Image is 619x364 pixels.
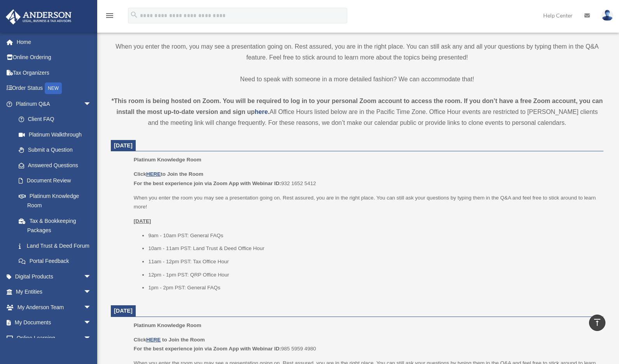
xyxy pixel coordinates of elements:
[162,337,205,343] b: to Join the Room
[134,170,598,188] p: 932 1652 5412
[134,218,151,224] u: [DATE]
[105,14,114,20] a: menu
[134,335,598,353] p: 985 5959 4980
[268,108,269,115] strong: .
[11,157,103,173] a: Answered Questions
[11,254,103,269] a: Portal Feedback
[114,142,133,149] span: [DATE]
[84,315,99,331] span: arrow_drop_down
[146,337,161,343] a: HERE
[134,346,281,352] b: For the best experience join via Zoom App with Webinar ID:
[5,269,103,284] a: Digital Productsarrow_drop_down
[84,299,99,315] span: arrow_drop_down
[134,322,201,328] span: Platinum Knowledge Room
[148,257,598,266] li: 11am - 12pm PST: Tax Office Hour
[5,96,103,112] a: Platinum Q&Aarrow_drop_down
[5,315,103,331] a: My Documentsarrow_drop_down
[134,171,203,177] b: Click to Join the Room
[148,283,598,292] li: 1pm - 2pm PST: General FAQs
[84,330,99,346] span: arrow_drop_down
[5,34,103,50] a: Home
[84,284,99,300] span: arrow_drop_down
[84,269,99,285] span: arrow_drop_down
[134,180,281,186] b: For the best experience join via Zoom App with Webinar ID:
[11,127,103,142] a: Platinum Walkthrough
[148,270,598,280] li: 12pm - 1pm PST: QRP Office Hour
[3,9,74,24] img: Anderson Advisors Platinum Portal
[134,193,598,212] p: When you enter the room you may see a presentation going on. Rest assured, you are in the right p...
[11,188,99,213] a: Platinum Knowledge Room
[5,50,103,65] a: Online Ordering
[11,112,103,127] a: Client FAQ
[45,82,62,94] div: NEW
[112,98,603,115] strong: *This room is being hosted on Zoom. You will be required to log in to your personal Zoom account ...
[146,171,161,177] a: HERE
[5,80,103,96] a: Order StatusNEW
[111,74,603,85] p: Need to speak with someone in a more detailed fashion? We can accommodate that!
[134,157,201,163] span: Platinum Knowledge Room
[84,96,99,112] span: arrow_drop_down
[11,173,103,189] a: Document Review
[5,65,103,80] a: Tax Organizers
[5,299,103,315] a: My Anderson Teamarrow_drop_down
[602,10,613,21] img: User Pic
[148,244,598,253] li: 10am - 11am PST: Land Trust & Deed Office Hour
[5,330,103,346] a: Online Learningarrow_drop_down
[105,11,114,20] i: menu
[114,308,133,314] span: [DATE]
[255,108,268,115] a: here
[11,142,103,158] a: Submit a Question
[5,284,103,300] a: My Entitiesarrow_drop_down
[111,96,603,128] div: All Office Hours listed below are in the Pacific Time Zone. Office Hour events are restricted to ...
[111,41,603,63] p: When you enter the room, you may see a presentation going on. Rest assured, you are in the right ...
[593,318,602,327] i: vertical_align_top
[11,213,103,238] a: Tax & Bookkeeping Packages
[130,10,138,19] i: search
[134,337,162,343] b: Click
[589,315,605,331] a: vertical_align_top
[148,231,598,240] li: 9am - 10am PST: General FAQs
[11,238,103,254] a: Land Trust & Deed Forum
